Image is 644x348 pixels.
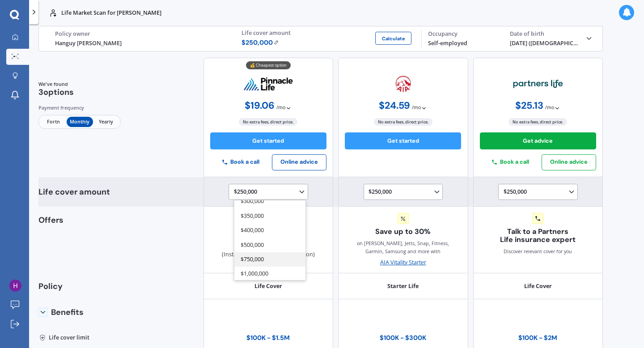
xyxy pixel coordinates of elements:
div: 💰 Cheapest option [246,61,291,69]
span: No extra fees, direct price. [239,118,297,126]
div: $100K - $300K [380,334,426,342]
span: Yearly [93,117,119,127]
button: Calculate [375,32,411,45]
span: $ 25.13 [515,100,543,111]
span: / mo [545,103,554,111]
img: ACg8ocJMG33cJl353BUep5orfQoejCs2pstnebHn0NJq5bys6v5PHQ=s96-c [9,280,21,292]
div: $250,000 [369,187,441,197]
span: No extra fees, direct price. [374,118,432,126]
img: aia.webp [395,76,411,93]
button: Online advice [272,154,326,170]
img: Edit [274,40,279,45]
span: $ 250,000 [241,38,279,48]
div: [DATE] ([DEMOGRAPHIC_DATA].) [510,39,579,48]
div: Hanguy [PERSON_NAME] [55,39,229,48]
span: $ 19.06 [245,100,275,111]
span: $350,000 [241,212,264,219]
div: $250,000 [504,187,576,197]
div: AIA Vitality Starter [380,259,426,267]
span: / mo [412,103,421,111]
div: Occupancy [428,30,497,38]
div: Life Cover [203,273,334,299]
span: No extra fees, direct price. [508,118,567,126]
button: Book a call [480,156,542,169]
div: Self-employed [428,39,497,48]
button: Get started [210,132,326,149]
div: Payment frequency [38,104,121,112]
div: Life Cover [473,273,603,299]
button: Online advice [542,154,596,170]
span: on [PERSON_NAME], Jetts, Snap, Fitness, Garmin, Samsung and more with [345,239,461,255]
span: $1,000,000 [241,270,268,277]
span: $ 24.59 [379,100,410,111]
span: $300,000 [241,197,264,205]
span: $400,000 [241,226,264,234]
span: $750,000 [241,255,264,263]
div: Offers [38,216,126,273]
div: Benefits [38,299,126,325]
div: $250,000 [234,187,306,197]
img: partners-life.webp [513,79,563,89]
div: Date of birth [510,30,579,38]
span: $500,000 [241,241,264,248]
div: Starter Life [338,273,468,299]
div: Life cover amount [241,30,415,37]
span: Fortn [40,117,67,127]
span: Monthly [67,117,93,127]
span: Talk to a Partners Life insurance expert [480,228,596,245]
div: Life cover amount [38,177,126,207]
p: Life Market Scan for [PERSON_NAME] [61,9,161,17]
div: Policy owner [55,30,229,38]
div: (Instant assessment on application) [222,213,315,259]
div: $100K - $2M [518,334,557,342]
span: 3 options [38,87,74,98]
div: Policy [38,273,126,299]
button: Book a call [210,156,272,169]
img: pinnacle.webp [243,77,294,91]
img: life.f720d6a2d7cdcd3ad642.svg [48,8,58,18]
span: Discover relevant cover for you [504,247,572,255]
button: Get advice [480,132,596,149]
button: Get started [345,132,461,149]
span: Save up to 30% [375,228,431,236]
div: $100K - $1.5M [246,334,290,342]
img: Life cover limit [38,334,47,342]
span: We've found [38,81,74,88]
span: / mo [276,103,285,111]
